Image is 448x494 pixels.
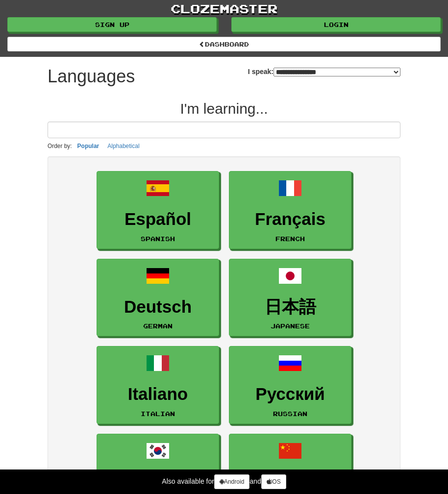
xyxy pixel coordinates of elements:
h3: Français [234,210,346,229]
h2: I'm learning... [48,100,400,117]
a: Android [214,474,249,489]
label: I speak: [248,67,400,76]
small: Order by: [48,143,72,149]
a: РусскийRussian [229,346,351,424]
a: EspañolSpanish [97,171,219,249]
h3: Русский [234,385,346,404]
small: Japanese [271,322,310,329]
h3: 日本語 [234,297,346,317]
a: ItalianoItalian [97,346,219,424]
a: Login [231,17,441,32]
h1: Languages [48,67,135,86]
small: Spanish [141,235,175,242]
a: DeutschGerman [97,259,219,337]
a: Sign up [7,17,217,32]
h3: Deutsch [102,297,214,317]
small: Italian [141,410,175,417]
a: 日本語Japanese [229,259,351,337]
small: French [275,235,305,242]
button: Popular [75,141,102,151]
a: dashboard [7,37,441,51]
a: iOS [261,474,286,489]
small: German [143,322,173,329]
select: I speak: [274,68,400,76]
h3: Español [102,210,214,229]
h3: Italiano [102,385,214,404]
a: FrançaisFrench [229,171,351,249]
small: Russian [273,410,307,417]
button: Alphabetical [104,141,142,151]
